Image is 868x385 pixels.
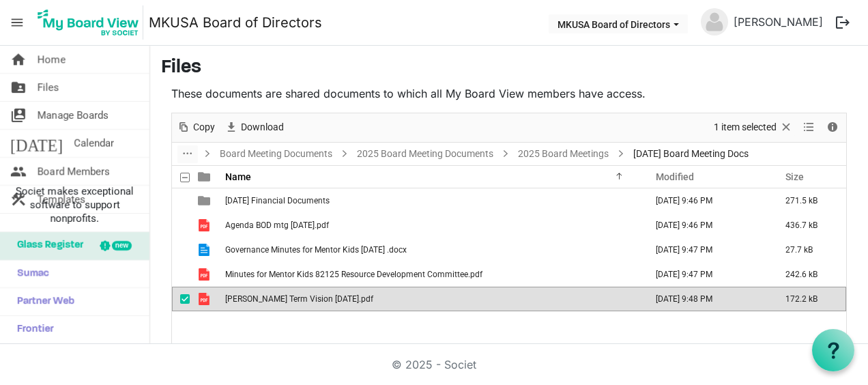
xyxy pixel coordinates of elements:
td: 242.6 kB is template cell column header Size [771,262,846,287]
p: These documents are shared documents to which all My Board View members have access. [171,85,847,102]
td: is template cell column header type [190,188,221,213]
span: Home [38,46,66,73]
button: logout [828,8,857,37]
a: 2025 Board Meetings [515,145,611,162]
span: [DATE] [10,130,63,157]
td: is template cell column header type [190,287,221,311]
td: checkbox [172,188,190,213]
span: 1 item selected [712,119,778,136]
td: Governance Minutes for Mentor Kids 8-21-25 .docx is template cell column header Name [221,238,641,262]
span: Manage Boards [38,102,108,129]
td: September 10, 2025 9:47 PM column header Modified [641,262,771,287]
span: Governance Minutes for Mentor Kids [DATE] .docx [225,245,407,255]
td: September 10, 2025 9:47 PM column header Modified [641,238,771,262]
span: Board Members [38,158,110,185]
span: [DATE] Financial Documents [225,196,330,205]
span: [PERSON_NAME] Term Vision [DATE].pdf [225,294,373,304]
div: Clear selection [709,113,798,142]
span: home [10,46,27,73]
button: Selection [712,119,796,136]
div: Copy [172,113,220,142]
td: Agenda BOD mtg Sept 16 2025.pdf is template cell column header Name [221,213,641,238]
a: My Board View Logo [33,5,149,40]
span: Name [225,171,251,182]
td: 9-16-25 Financial Documents is template cell column header Name [221,188,641,213]
a: Board Meeting Documents [217,145,335,162]
span: Societ makes exceptional software to support nonprofits. [6,184,143,225]
td: 172.2 kB is template cell column header Size [771,287,846,311]
span: Calendar [74,130,114,157]
span: Modified [656,171,694,182]
h3: Files [161,57,857,80]
span: Sumac [10,260,49,287]
span: Partner Web [10,288,74,315]
a: 2025 Board Meeting Documents [354,145,496,162]
button: Download [222,119,287,136]
td: checkbox [172,213,190,238]
span: Glass Register [10,232,83,259]
span: Size [785,171,804,182]
img: no-profile-picture.svg [701,8,728,35]
a: © 2025 - Societ [392,358,476,371]
span: people [10,158,27,185]
button: MKUSA Board of Directors dropdownbutton [549,14,688,33]
td: checkbox [172,238,190,262]
span: Copy [192,119,216,136]
button: View dropdownbutton [800,119,817,136]
td: MK Long Term Vision 9-8-25.pdf is template cell column header Name [221,287,641,311]
button: Copy [175,119,218,136]
span: menu [4,10,30,35]
div: Download [220,113,289,142]
td: September 10, 2025 9:46 PM column header Modified [641,188,771,213]
td: is template cell column header type [190,213,221,238]
span: Frontier [10,316,54,343]
button: Details [824,119,842,136]
td: checkbox [172,262,190,287]
td: 436.7 kB is template cell column header Size [771,213,846,238]
span: Download [240,119,285,136]
td: September 10, 2025 9:48 PM column header Modified [641,287,771,311]
span: Agenda BOD mtg [DATE].pdf [225,220,329,230]
td: September 10, 2025 9:46 PM column header Modified [641,213,771,238]
td: checkbox [172,287,190,311]
img: My Board View Logo [33,5,143,40]
td: is template cell column header type [190,262,221,287]
span: [DATE] Board Meeting Docs [631,145,751,162]
td: is template cell column header type [190,238,221,262]
div: Details [821,113,844,142]
span: Files [38,74,59,101]
td: Minutes for Mentor Kids 82125 Resource Development Committee.pdf is template cell column header Name [221,262,641,287]
td: 27.7 kB is template cell column header Size [771,238,846,262]
span: folder_shared [10,74,27,101]
span: Minutes for Mentor Kids 82125 Resource Development Committee.pdf [225,270,482,279]
td: 271.5 kB is template cell column header Size [771,188,846,213]
button: dropdownbutton [177,145,198,163]
div: View [798,113,821,142]
span: switch_account [10,102,27,129]
a: MKUSA Board of Directors [149,9,322,36]
div: new [112,241,132,251]
a: [PERSON_NAME] [728,8,828,35]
